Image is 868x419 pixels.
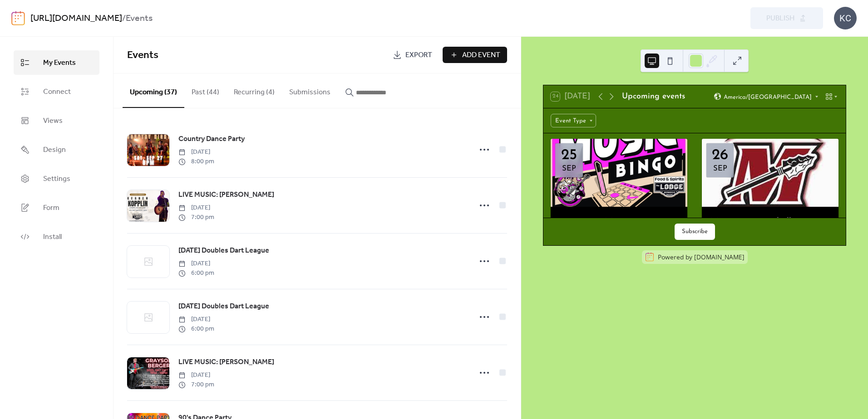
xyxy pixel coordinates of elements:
span: Settings [43,174,70,185]
span: My Events [43,58,76,68]
a: Design [14,137,99,162]
a: [DOMAIN_NAME] [694,253,745,261]
span: [DATE] [178,147,214,157]
span: [DATE] Doubles Dart League [178,301,269,312]
a: [URL][DOMAIN_NAME] [30,10,122,27]
span: Views [43,116,63,127]
a: Form [14,195,99,220]
a: Install [14,224,99,249]
span: America/[GEOGRAPHIC_DATA] [724,94,812,100]
div: 26 [712,148,728,163]
span: 7:00 pm [178,380,214,390]
span: [DATE] [178,259,214,268]
span: Design [43,145,66,156]
a: My Events [14,50,99,75]
button: Subscribe [675,224,715,240]
span: 8:00 pm [178,157,214,166]
a: Country Dance Party [178,133,245,145]
button: Past (44) [184,73,227,107]
div: MHS Varsity Football [702,216,838,228]
span: Events [127,45,158,65]
div: 25 [561,148,577,163]
button: Submissions [282,73,338,107]
span: Connect [43,87,71,97]
span: 6:00 pm [178,324,214,334]
a: LIVE MUSIC: [PERSON_NAME] [178,356,274,368]
button: Add Event [443,47,507,63]
a: Settings [14,166,99,191]
a: [DATE] Doubles Dart League [178,245,269,257]
span: [DATE] [178,315,214,324]
div: Powered by [658,253,745,261]
span: Install [43,232,62,243]
div: KC [834,7,857,29]
a: [DATE] Doubles Dart League [178,301,269,312]
span: [DATE] [178,370,214,380]
a: LIVE MUSIC: [PERSON_NAME] [178,189,274,201]
span: Country Dance Party [178,134,245,145]
b: Events [126,10,153,27]
span: 7:00 pm [178,213,214,222]
div: Sep [713,165,727,173]
button: Upcoming (37) [123,73,184,108]
div: Upcoming events [622,91,685,102]
a: Views [14,108,99,133]
div: Sep [562,165,576,173]
span: LIVE MUSIC: [PERSON_NAME] [178,190,274,200]
span: Form [43,203,59,214]
button: Recurring (4) [227,73,282,107]
a: Export [386,47,439,63]
span: [DATE] [178,203,214,213]
img: logo [11,11,25,25]
span: Add Event [462,50,500,61]
span: 6:00 pm [178,268,214,278]
span: Export [405,50,432,61]
a: Connect [14,79,99,104]
b: / [122,10,126,27]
